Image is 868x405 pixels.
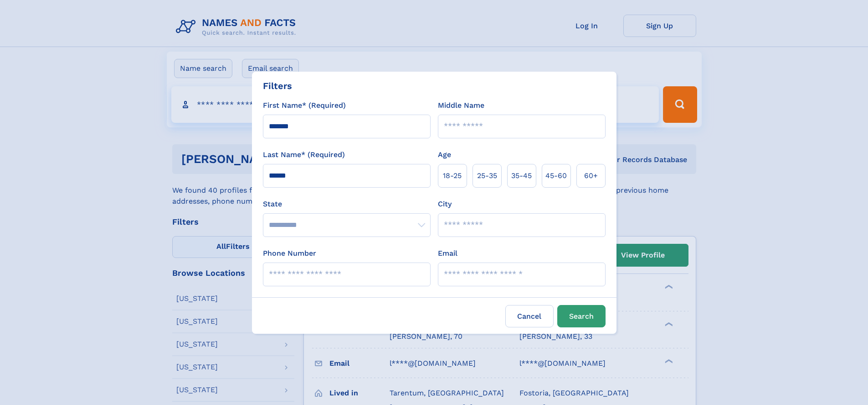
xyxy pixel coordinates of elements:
label: Email [438,248,457,259]
label: Phone Number [263,248,316,259]
label: Cancel [505,305,554,327]
label: Middle Name [438,100,484,111]
span: 45‑60 [545,170,567,181]
label: Last Name* (Required) [263,149,345,160]
span: 18‑25 [443,170,462,181]
label: First Name* (Required) [263,100,346,111]
button: Search [557,305,606,327]
label: City [438,199,452,210]
span: 25‑35 [477,170,497,181]
div: Filters [263,79,292,93]
span: 60+ [584,170,598,181]
label: Age [438,149,451,160]
span: 35‑45 [511,170,532,181]
label: State [263,199,431,210]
